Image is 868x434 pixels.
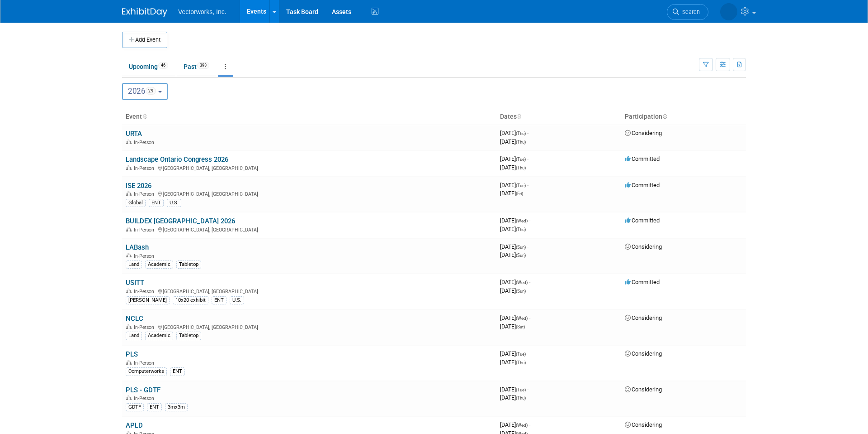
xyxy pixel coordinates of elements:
[625,243,662,250] span: Considering
[496,109,621,125] th: Dates
[500,279,530,285] span: [DATE]
[516,352,526,357] span: (Tue)
[667,4,708,20] a: Search
[500,164,526,171] span: [DATE]
[126,253,132,258] img: In-Person Event
[178,8,226,15] span: Vectorworks, Inc.
[529,314,530,321] span: -
[158,62,168,69] span: 46
[126,227,132,231] img: In-Person Event
[212,296,226,304] div: ENT
[529,279,530,285] span: -
[126,199,146,207] div: Global
[500,350,528,357] span: [DATE]
[122,109,496,125] th: Event
[500,386,528,393] span: [DATE]
[500,182,528,188] span: [DATE]
[126,140,132,144] img: In-Person Event
[167,199,181,207] div: U.S.
[516,395,526,400] span: (Thu)
[527,130,528,136] span: -
[122,58,175,75] a: Upcoming46
[625,217,660,224] span: Committed
[165,403,188,411] div: 3mx3m
[126,367,167,376] div: Computerworks
[176,260,201,269] div: Tabletop
[500,243,528,250] span: [DATE]
[527,350,528,357] span: -
[500,251,526,258] span: [DATE]
[126,226,493,233] div: [GEOGRAPHIC_DATA], [GEOGRAPHIC_DATA]
[500,287,526,294] span: [DATE]
[625,130,662,136] span: Considering
[516,227,526,232] span: (Thu)
[126,296,170,304] div: [PERSON_NAME]
[134,165,157,171] span: In-Person
[720,3,737,20] img: Tania Arabian
[146,87,156,95] span: 29
[500,323,525,330] span: [DATE]
[500,226,526,232] span: [DATE]
[516,387,526,392] span: (Tue)
[126,182,151,190] a: ISE 2026
[516,140,526,145] span: (Thu)
[516,245,526,250] span: (Sun)
[500,130,528,136] span: [DATE]
[126,243,149,251] a: LABash
[500,190,523,197] span: [DATE]
[516,165,526,170] span: (Thu)
[134,395,157,401] span: In-Person
[134,227,157,233] span: In-Person
[500,421,530,428] span: [DATE]
[126,421,143,429] a: APLD
[126,323,493,330] div: [GEOGRAPHIC_DATA], [GEOGRAPHIC_DATA]
[625,182,660,188] span: Committed
[500,155,528,162] span: [DATE]
[122,83,168,100] button: 202629
[230,296,244,304] div: U.S.
[128,87,156,96] span: 2026
[516,423,528,428] span: (Wed)
[197,62,209,69] span: 393
[625,155,660,162] span: Committed
[134,360,157,366] span: In-Person
[625,314,662,321] span: Considering
[126,360,132,365] img: In-Person Event
[527,182,528,188] span: -
[679,9,700,15] span: Search
[122,8,167,17] img: ExhibitDay
[126,395,132,400] img: In-Person Event
[621,109,746,125] th: Participation
[625,350,662,357] span: Considering
[126,130,142,138] a: URTA
[126,164,493,171] div: [GEOGRAPHIC_DATA], [GEOGRAPHIC_DATA]
[176,332,201,340] div: Tabletop
[500,394,526,401] span: [DATE]
[516,280,528,285] span: (Wed)
[516,191,523,196] span: (Fri)
[516,218,528,223] span: (Wed)
[516,157,526,162] span: (Tue)
[126,191,132,196] img: In-Person Event
[517,113,521,120] a: Sort by Start Date
[145,332,173,340] div: Academic
[516,183,526,188] span: (Tue)
[529,421,530,428] span: -
[529,217,530,224] span: -
[149,199,164,207] div: ENT
[134,191,157,197] span: In-Person
[134,140,157,145] span: In-Person
[126,403,144,411] div: GDTF
[126,324,132,329] img: In-Person Event
[625,386,662,393] span: Considering
[126,279,144,287] a: USITT
[516,324,525,329] span: (Sat)
[500,359,526,366] span: [DATE]
[126,386,160,394] a: PLS - GDTF
[662,113,667,120] a: Sort by Participation Type
[527,155,528,162] span: -
[516,289,526,294] span: (Sun)
[527,386,528,393] span: -
[147,403,162,411] div: ENT
[126,165,132,170] img: In-Person Event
